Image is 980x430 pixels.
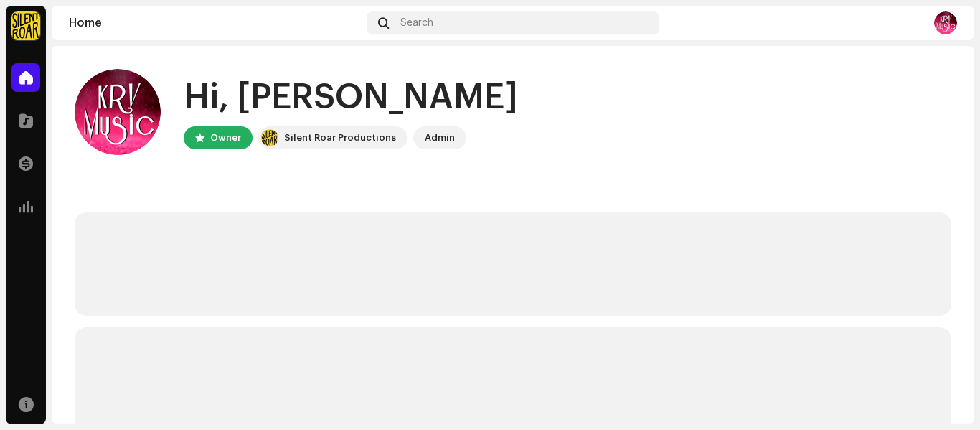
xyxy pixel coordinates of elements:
img: fcfd72e7-8859-4002-b0df-9a7058150634 [11,11,40,40]
div: Owner [210,129,241,146]
div: Silent Roar Productions [284,129,396,146]
span: Search [400,17,433,29]
img: fcfd72e7-8859-4002-b0df-9a7058150634 [261,129,278,146]
div: Home [69,17,361,29]
img: 0e2da5cd-0471-4733-8cdf-69825f6ca2fb [934,11,957,34]
img: 0e2da5cd-0471-4733-8cdf-69825f6ca2fb [75,69,161,155]
div: Hi, [PERSON_NAME] [184,75,518,121]
div: Admin [425,129,455,146]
